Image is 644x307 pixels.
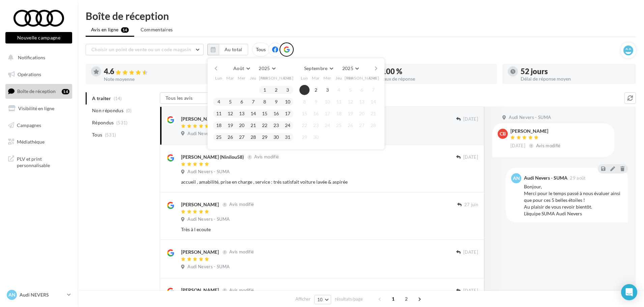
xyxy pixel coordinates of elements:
[368,120,378,130] button: 28
[166,95,193,101] span: Tous les avis
[299,85,310,95] button: 1
[207,44,248,55] button: Au total
[299,132,310,142] button: 29
[233,65,244,71] span: Août
[357,109,367,119] button: 20
[260,85,270,95] button: 1
[312,75,320,81] span: Mar
[345,120,355,130] button: 26
[368,85,378,95] button: 7
[231,64,252,73] button: Août
[322,120,332,130] button: 24
[181,249,219,255] div: [PERSON_NAME]
[237,109,247,119] button: 13
[311,120,321,130] button: 23
[271,85,281,95] button: 2
[225,97,235,107] button: 5
[334,97,344,107] button: 11
[91,47,191,52] span: Choisir un point de vente ou un code magasin
[250,75,257,81] span: Jeu
[345,109,355,119] button: 19
[621,284,637,300] div: Open Intercom Messenger
[92,119,114,126] span: Répondus
[357,85,367,95] button: 6
[271,120,281,130] button: 23
[4,84,74,98] a: Boîte de réception14
[237,132,247,142] button: 27
[18,71,41,77] span: Opérations
[311,97,321,107] button: 9
[524,176,567,180] div: Audi Nevers - SUMA
[104,77,214,82] div: Note moyenne
[181,287,219,294] div: [PERSON_NAME]
[323,75,331,81] span: Mer
[214,132,224,142] button: 25
[345,85,355,95] button: 5
[17,154,69,169] span: PLV et print personnalisable
[271,132,281,142] button: 30
[524,183,622,217] div: Bonjour, Merci pour le temps passé à nous évaluer ainsi que pour ces 5 belles étoiles ! Au plaisi...
[299,109,310,119] button: 15
[17,88,56,94] span: Boîte de réception
[283,97,293,107] button: 10
[86,11,636,21] div: Boîte de réception
[510,143,525,149] span: [DATE]
[248,120,258,130] button: 21
[181,201,219,208] div: [PERSON_NAME]
[401,294,412,304] span: 2
[317,297,323,302] span: 10
[311,132,321,142] button: 30
[259,65,270,71] span: 2025
[463,249,478,255] span: [DATE]
[334,109,344,119] button: 18
[311,109,321,119] button: 16
[181,116,219,122] div: [PERSON_NAME]
[284,75,292,81] span: Dim
[252,42,270,57] div: Tous
[334,120,344,130] button: 25
[382,76,492,81] div: Taux de réponse
[226,75,234,81] span: Mar
[104,68,214,75] div: 4.6
[105,132,116,137] span: (531)
[5,32,72,43] button: Nouvelle campagne
[463,154,478,160] span: [DATE]
[335,296,363,302] span: résultats/page
[86,44,204,55] button: Choisir un point de vente ou un code magasin
[510,129,562,133] div: [PERSON_NAME]
[248,97,258,107] button: 7
[141,26,173,33] span: Commentaires
[260,120,270,130] button: 22
[311,85,321,95] button: 2
[4,101,74,116] a: Visibilité en ligne
[314,295,331,304] button: 10
[256,64,278,73] button: 2025
[299,120,310,130] button: 22
[225,109,235,119] button: 12
[187,169,230,175] span: Audi Nevers - SUMA
[357,120,367,130] button: 27
[536,143,561,148] span: Avis modifié
[301,64,336,73] button: Septembre
[62,89,69,94] div: 14
[254,154,279,160] span: Avis modifié
[322,109,332,119] button: 17
[260,97,270,107] button: 8
[271,109,281,119] button: 16
[18,105,54,111] span: Visibilité en ligne
[4,135,74,149] a: Médiathèque
[388,294,399,304] span: 1
[521,76,631,81] div: Délai de réponse moyen
[342,65,353,71] span: 2025
[214,109,224,119] button: 11
[463,116,478,122] span: [DATE]
[322,97,332,107] button: 10
[340,64,361,73] button: 2025
[382,68,492,75] div: 100 %
[8,291,16,298] span: AN
[229,287,254,293] span: Avis modifié
[17,139,45,145] span: Médiathèque
[126,108,132,113] span: (0)
[570,176,586,180] span: 29 août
